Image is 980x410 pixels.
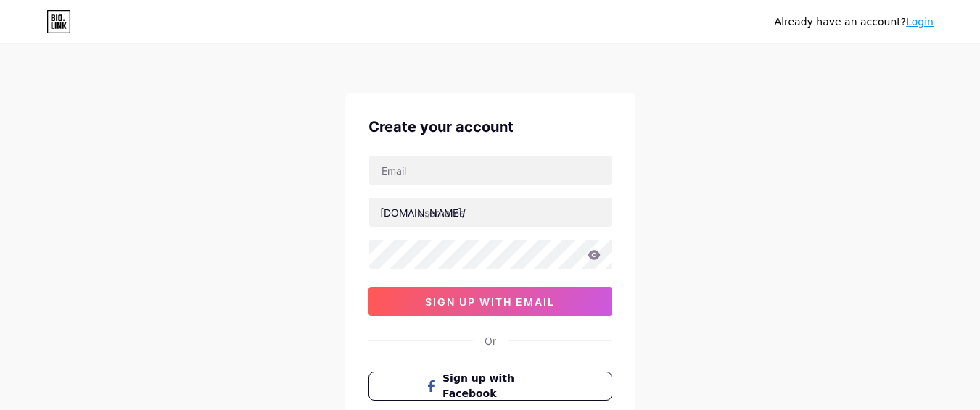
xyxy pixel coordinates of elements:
[369,198,612,227] input: username
[380,205,466,220] div: [DOMAIN_NAME]/
[485,333,496,348] div: Or
[442,371,555,401] span: Sign up with Facebook
[906,16,934,28] a: Login
[369,156,612,185] input: Email
[368,372,612,401] button: Sign up with Facebook
[775,14,934,30] div: Already have an account?
[425,296,555,308] span: sign up with email
[368,116,612,138] div: Create your account
[368,287,612,316] button: sign up with email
